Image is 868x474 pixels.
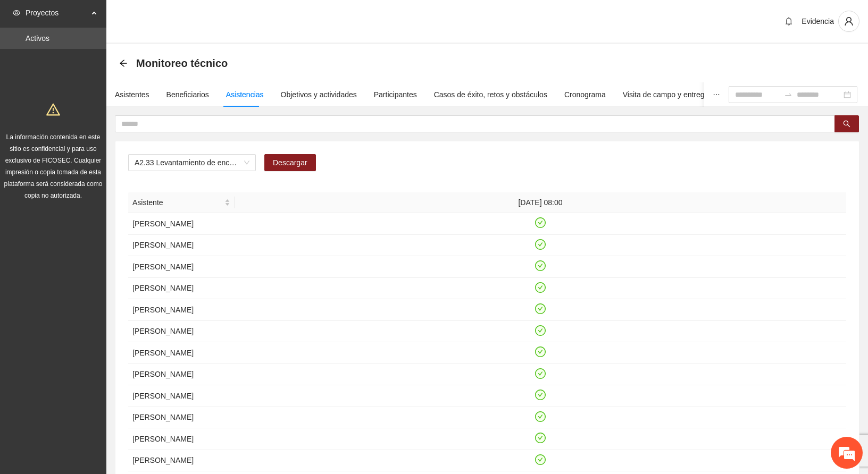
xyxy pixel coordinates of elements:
[128,407,235,429] td: [PERSON_NAME]
[535,282,546,293] span: check-circle
[834,115,859,132] button: search
[535,239,546,250] span: check-circle
[802,17,834,26] span: Evidencia
[535,454,546,465] span: check-circle
[623,89,722,100] div: Visita de campo y entregables
[704,82,729,107] button: ellipsis
[281,89,357,100] div: Objetivos y actividades
[115,89,149,100] div: Asistentes
[128,428,235,450] td: [PERSON_NAME]
[235,192,846,213] th: [DATE] 08:00
[46,103,60,116] span: warning
[128,450,235,472] td: [PERSON_NAME]
[226,89,264,100] div: Asistencias
[4,133,103,199] span: La información contenida en este sitio es confidencial y para uso exclusivo de FICOSEC. Cualquier...
[784,90,792,99] span: to
[838,11,859,32] button: user
[128,364,235,386] td: [PERSON_NAME]
[535,325,546,336] span: check-circle
[135,155,249,171] span: A2.33 Levantamiento de encuestas de satisfacción para personas adultas en Riberas de Sacramento
[784,90,792,99] span: swap-right
[434,89,547,100] div: Casos de éxito, retos y obstáculos
[713,91,720,98] span: ellipsis
[128,213,235,235] td: [PERSON_NAME]
[535,303,546,314] span: check-circle
[839,16,859,26] span: user
[128,192,235,213] th: Asistente
[26,2,88,23] span: Proyectos
[119,59,128,68] div: Back
[843,120,850,129] span: search
[780,13,797,30] button: bell
[119,59,128,67] span: arrow-left
[535,390,546,400] span: check-circle
[128,342,235,364] td: [PERSON_NAME]
[132,197,222,208] span: Asistente
[535,433,546,443] span: check-circle
[564,89,606,100] div: Cronograma
[273,157,307,168] span: Descargar
[781,17,797,26] span: bell
[13,9,20,16] span: eye
[535,217,546,228] span: check-circle
[128,278,235,300] td: [PERSON_NAME]
[136,55,228,72] span: Monitoreo técnico
[128,321,235,343] td: [PERSON_NAME]
[128,385,235,407] td: [PERSON_NAME]
[535,346,546,357] span: check-circle
[374,89,417,100] div: Participantes
[26,34,49,43] a: Activos
[166,89,209,100] div: Beneficiarios
[128,299,235,321] td: [PERSON_NAME]
[128,235,235,257] td: [PERSON_NAME]
[535,368,546,379] span: check-circle
[535,260,546,271] span: check-circle
[535,411,546,422] span: check-circle
[128,256,235,278] td: [PERSON_NAME]
[264,154,316,171] button: Descargar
